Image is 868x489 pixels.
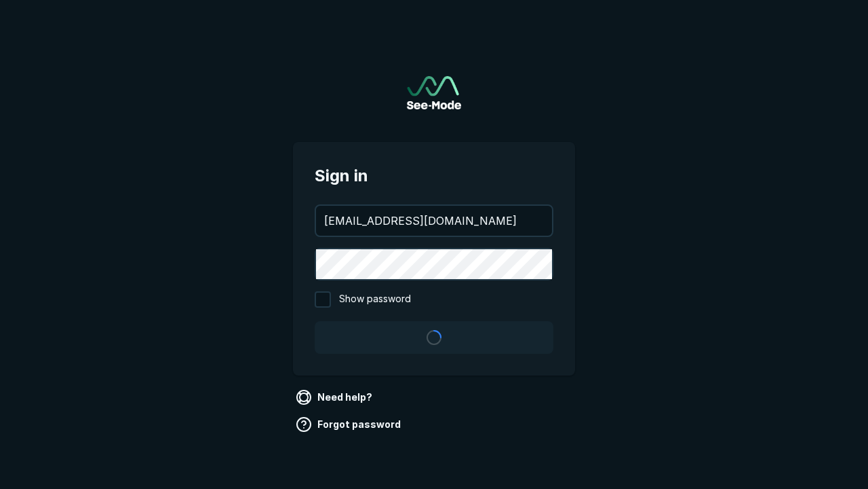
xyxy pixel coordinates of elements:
a: Forgot password [293,414,406,435]
img: See-Mode Logo [407,76,461,109]
span: Sign in [315,164,553,188]
span: Show password [339,291,411,308]
a: Go to sign in [407,76,461,109]
a: Need help? [293,386,378,408]
input: your@email.com [316,206,552,236]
